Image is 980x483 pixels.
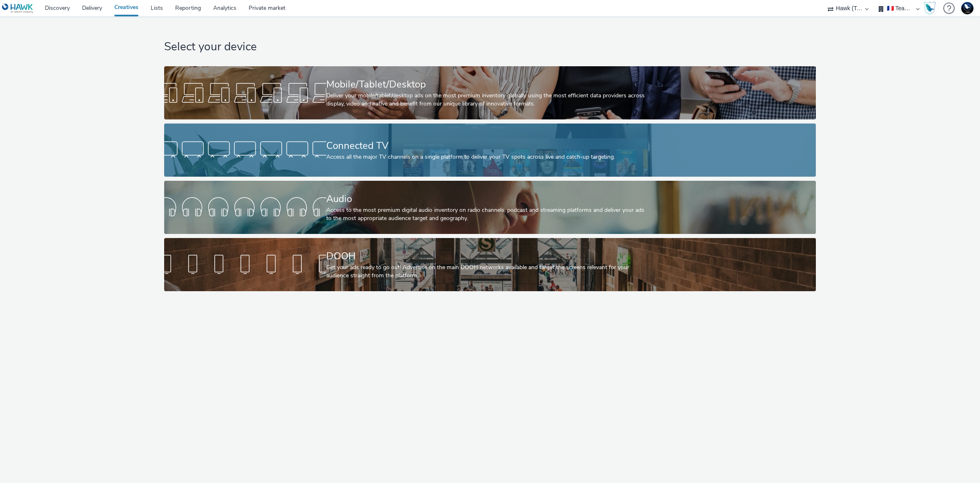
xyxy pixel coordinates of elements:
div: Get your ads ready to go out! Advertise on the main DOOH networks available and target the screen... [326,263,650,280]
a: DOOHGet your ads ready to go out! Advertise on the main DOOH networks available and target the sc... [164,238,815,291]
div: Deliver your mobile/tablet/desktop ads on the most premium inventory globally using the most effi... [326,92,650,108]
div: DOOH [326,249,650,263]
img: Support Hawk [961,2,973,14]
img: Hawk Academy [924,2,936,15]
div: Access all the major TV channels on a single platform to deliver your TV spots across live and ca... [326,153,650,161]
a: AudioAccess to the most premium digital audio inventory on radio channels, podcast and streaming ... [164,181,815,234]
div: Connected TV [326,139,650,153]
img: undefined Logo [2,3,33,13]
div: Access to the most premium digital audio inventory on radio channels, podcast and streaming platf... [326,206,650,223]
div: Audio [326,192,650,206]
div: Mobile/Tablet/Desktop [326,77,650,92]
a: Connected TVAccess all the major TV channels on a single platform to deliver your TV spots across... [164,124,815,177]
h1: Select your device [164,39,815,55]
a: Mobile/Tablet/DesktopDeliver your mobile/tablet/desktop ads on the most premium inventory globall... [164,66,815,119]
a: Hawk Academy [924,2,939,15]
